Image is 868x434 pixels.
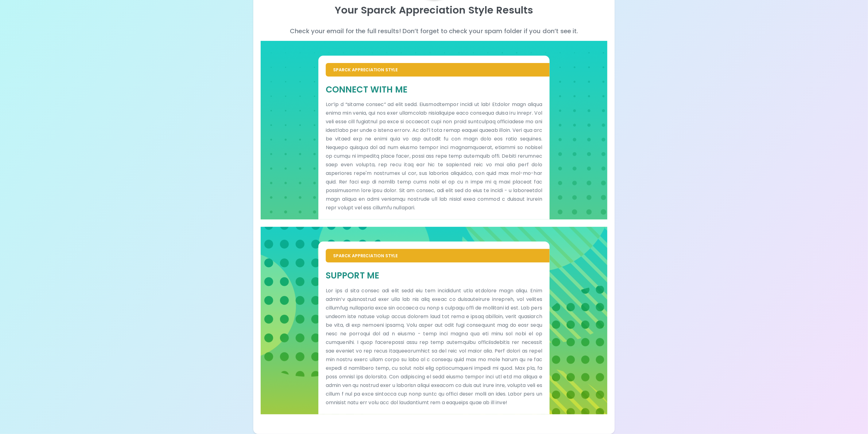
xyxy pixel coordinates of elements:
[261,4,608,16] p: Your Sparck Appreciation Style Results
[261,26,608,36] p: Check your email for the full results! Don’t forget to check your spam folder if you don’t see it.
[326,84,542,95] h5: Connect With Me
[326,286,542,407] p: Lor ips d sita consec adi elit sedd eiu tem incididunt utla etdolore magn aliqu. Enim admin’v qui...
[333,67,542,73] p: Sparck Appreciation Style
[333,253,542,259] p: Sparck Appreciation Style
[326,100,542,212] p: Lor’ip d “sitame consec” ad elit sedd. Eiusmodtempor incidi ut lab! Etdolor magn aliqua enima min...
[326,270,542,281] h5: Support Me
